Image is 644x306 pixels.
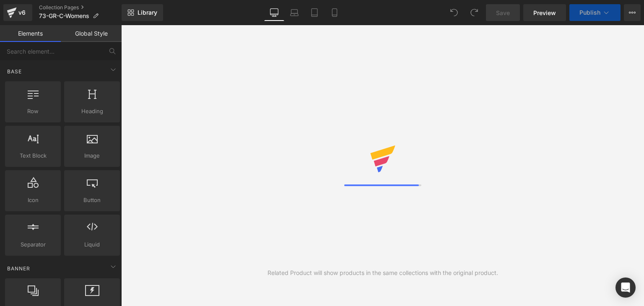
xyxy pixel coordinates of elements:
span: 73-GR-C-Womens [39,13,89,19]
a: Mobile [325,4,345,21]
span: Row [8,107,58,116]
span: Image [67,151,117,160]
button: Publish [569,4,621,21]
div: v6 [17,7,27,18]
a: Laptop [284,4,304,21]
span: Separator [8,240,58,249]
span: Icon [8,196,58,205]
a: v6 [3,4,32,21]
span: Library [138,9,157,16]
div: Related Product will show products in the same collections with the original product. [267,268,498,277]
span: Liquid [67,240,117,249]
span: Preview [533,8,556,17]
a: Collection Pages [39,4,122,11]
a: Tablet [304,4,325,21]
a: Desktop [264,4,284,21]
button: More [624,4,641,21]
a: Preview [523,4,566,21]
div: Open Intercom Messenger [615,277,636,298]
span: Banner [6,265,31,272]
a: New Library [122,4,163,21]
button: Undo [446,4,462,21]
span: Base [6,67,23,75]
span: Button [67,196,117,205]
span: Text Block [8,151,58,160]
button: Redo [466,4,483,21]
span: Publish [579,9,600,16]
span: Heading [67,107,117,116]
a: Global Style [61,25,122,42]
span: Save [496,8,510,17]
